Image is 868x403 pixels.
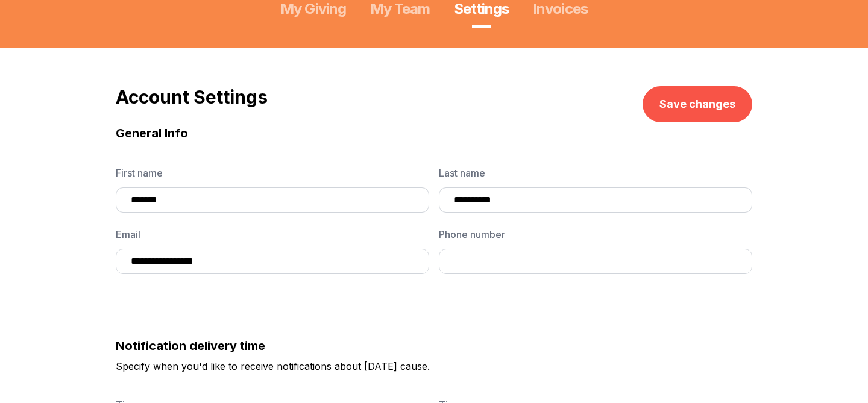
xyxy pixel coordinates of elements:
button: Save changes [643,86,752,122]
h3: Notification delivery time [116,337,752,354]
p: Specify when you'd like to receive notifications about [DATE] cause. [116,359,752,398]
input: Phone number [439,249,752,274]
h2: Account Settings [116,86,268,108]
input: First name [116,187,429,213]
span: Email [116,227,429,242]
h3: General Info [116,125,752,142]
span: Last name [439,166,752,180]
span: First name [116,166,429,180]
span: Phone number [439,227,752,242]
input: Last name [439,187,752,213]
input: Email [116,249,429,274]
